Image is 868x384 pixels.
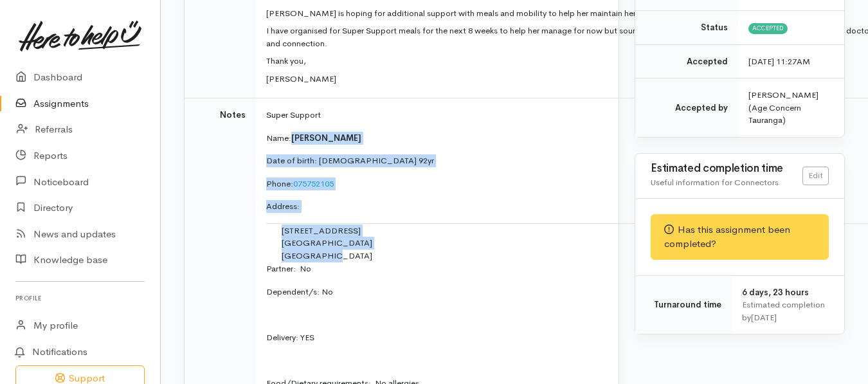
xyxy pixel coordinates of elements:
[635,11,738,45] td: Status
[651,214,829,260] div: Has this assignment been completed?
[802,167,829,185] a: Edit
[742,287,809,298] span: 6 days, 23 hours
[635,44,738,78] td: Accepted
[291,133,361,143] span: [PERSON_NAME]
[742,298,829,324] div: Estimated completion by
[738,78,844,137] td: [PERSON_NAME] (Age Concern Tauranga)
[293,178,334,189] a: 075752105
[748,56,810,67] time: [DATE] 11:27AM
[651,177,779,188] span: Useful information for Connectors
[748,23,788,33] span: Accepted
[15,289,145,307] h6: Profile
[635,275,732,334] td: Turnaround time
[635,78,738,137] td: Accepted by
[651,163,802,175] h3: Estimated completion time
[751,312,777,323] time: [DATE]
